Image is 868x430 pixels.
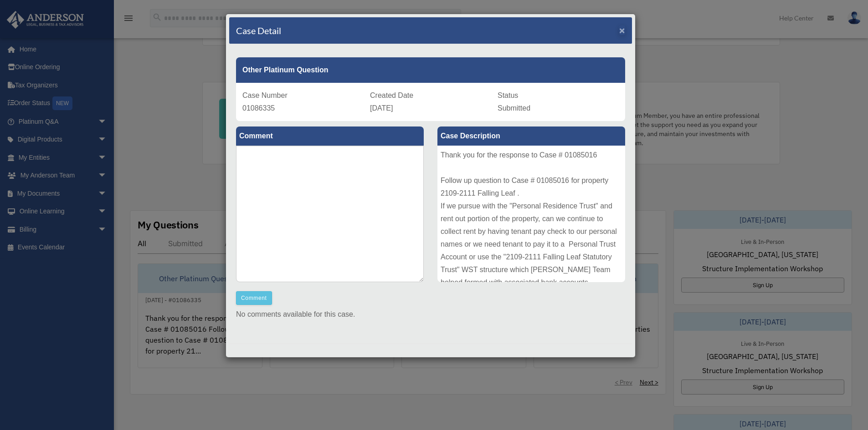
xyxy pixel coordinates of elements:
[236,24,281,37] h4: Case Detail
[437,126,625,146] label: Case Description
[498,91,518,99] span: Status
[236,308,625,321] p: No comments available for this case.
[242,104,275,112] span: 01086335
[437,146,625,282] div: Thank you for the response to Case # 01085016 Follow up question to Case # 01085016 for property ...
[619,25,625,35] span: ×
[236,291,272,305] button: Comment
[242,91,288,99] span: Case Number
[619,25,625,35] button: Close
[236,57,625,83] div: Other Platinum Question
[370,91,413,99] span: Created Date
[370,104,393,112] span: [DATE]
[498,104,530,112] span: Submitted
[236,126,424,146] label: Comment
